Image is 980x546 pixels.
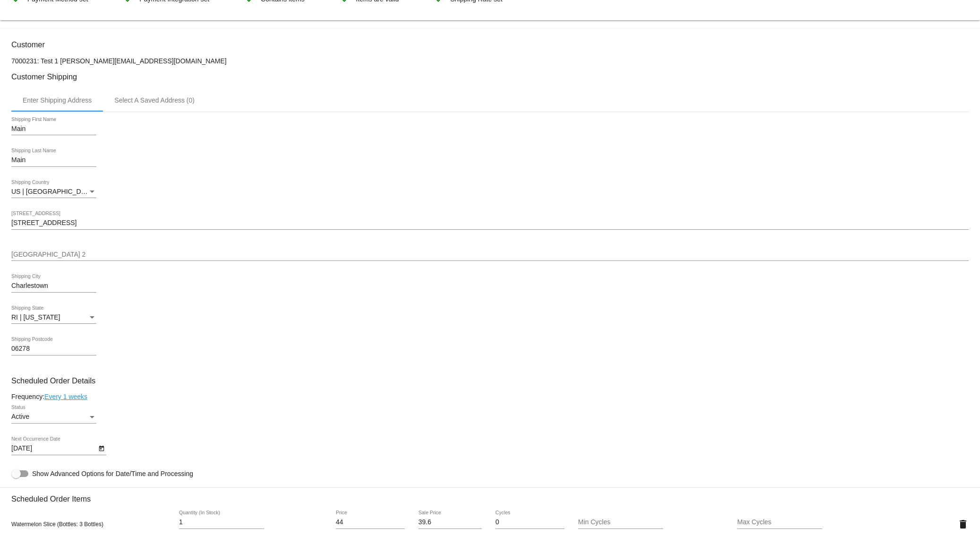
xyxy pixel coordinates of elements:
p: 7000231: Test 1 [PERSON_NAME][EMAIL_ADDRESS][DOMAIN_NAME] [11,57,969,65]
input: Min Cycles [578,519,663,526]
input: Sale Price [418,519,482,526]
div: Select A Saved Address (0) [114,96,195,104]
input: Shipping Postcode [11,345,96,353]
input: Shipping Street 2 [11,251,969,259]
mat-select: Shipping State [11,314,96,321]
span: Show Advanced Options for Date/Time and Processing [32,469,193,478]
h3: Customer Shipping [11,72,969,81]
span: Active [11,413,29,420]
span: US | [GEOGRAPHIC_DATA] [11,188,95,195]
a: Every 1 weeks [44,393,87,400]
input: Quantity (In Stock) [179,519,264,526]
button: Open calendar [96,443,106,453]
span: RI | [US_STATE] [11,313,60,321]
input: Cycles [495,519,564,526]
mat-icon: delete [957,519,969,530]
input: Next Occurrence Date [11,445,96,452]
span: Watermelon Slice (Bottles: 3 Bottles) [11,521,103,528]
input: Shipping Last Name [11,156,96,164]
input: Price [336,519,405,526]
input: Shipping City [11,282,96,290]
div: Enter Shipping Address [23,96,92,104]
mat-select: Shipping Country [11,188,96,196]
h3: Scheduled Order Items [11,487,969,503]
input: Shipping First Name [11,125,96,133]
mat-select: Status [11,413,96,421]
h3: Scheduled Order Details [11,376,969,385]
h3: Customer [11,40,969,49]
div: Frequency: [11,393,969,400]
input: Max Cycles [737,519,822,526]
input: Shipping Street 1 [11,219,969,227]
